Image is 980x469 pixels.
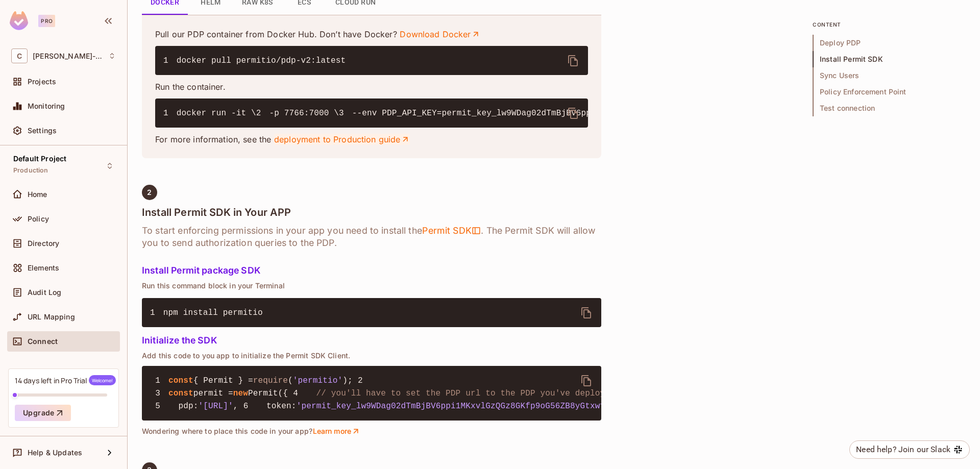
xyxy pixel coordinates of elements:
span: , [233,402,238,411]
span: Help & Updates [28,449,82,457]
code: }); [150,376,827,411]
span: Settings [28,127,57,135]
h5: Install Permit package SDK [142,265,601,276]
span: Connect [28,337,58,345]
span: docker run -it \ [177,109,256,118]
span: 2 [353,375,371,387]
span: ( [288,376,293,385]
span: Elements [28,264,59,272]
p: For more information, see the [155,134,588,145]
span: 2 [256,107,269,119]
span: Sync Users [813,67,966,84]
h5: Initialize the SDK [142,335,601,345]
span: pdp [179,402,193,411]
h4: Install Permit SDK in Your APP [142,206,601,218]
span: docker pull permitio/pdp-v2:latest [177,56,346,65]
span: new [233,389,248,398]
span: URL Mapping [28,313,75,321]
span: Install Permit SDK [813,51,966,67]
span: 1 [150,375,168,387]
p: Wondering where to place this code in your app? [142,427,601,436]
span: const [168,376,193,385]
span: token [266,402,291,411]
button: delete [561,101,585,126]
span: permit = [193,389,233,398]
button: delete [574,301,599,325]
span: 2 [147,188,152,196]
span: Test connection [813,100,966,116]
h6: To start enforcing permissions in your app you need to install the . The Permit SDK will allow yo... [142,225,601,249]
span: 1 [163,107,177,119]
span: require [253,376,288,385]
span: Directory [28,239,59,248]
div: 14 days left in Pro Trial [15,375,116,385]
span: ); [342,376,353,385]
span: : [291,402,297,411]
span: C [11,48,28,63]
p: Run the container. [155,81,588,92]
span: '[URL]' [199,402,233,411]
span: 3 [150,387,168,400]
a: deployment to Production guide [274,134,410,145]
span: 1 [163,55,177,67]
div: Need help? Join our Slack [856,443,950,456]
span: 'permit_key_lw9WDag02dTmBjBV6ppi1MKxvlGzQGz8GKfp9oG56ZB8yGtxwf7xxHVecDpMpYn7mgvkS3Osxg79qHfVi5WIGH' [297,402,789,411]
span: npm install permitio [163,308,263,317]
span: Policy [28,215,49,223]
p: content [813,20,966,29]
button: delete [561,48,585,73]
span: Permit({ [248,389,288,398]
span: Home [28,190,47,199]
span: Default Project [13,155,66,163]
button: delete [574,368,599,393]
span: Deploy PDP [813,35,966,51]
span: Workspace: Carlos-280 [33,52,103,60]
span: 1 [150,307,163,319]
span: // you'll have to set the PDP url to the PDP you've deployed in the previous step [316,389,720,398]
span: 'permitio' [293,376,343,385]
p: Pull our PDP container from Docker Hub. Don’t have Docker? [155,29,588,40]
span: Monitoring [28,102,65,110]
div: Pro [38,15,55,27]
span: Welcome! [89,375,116,385]
span: const [168,389,193,398]
span: 3 [339,107,352,119]
span: Permit SDK [422,225,481,237]
span: : [193,402,199,411]
span: Projects [28,78,56,86]
img: SReyMgAAAABJRU5ErkJggg== [10,11,28,30]
a: Learn more [312,427,361,436]
span: Production [13,166,48,175]
button: Upgrade [15,405,71,421]
span: 6 [238,400,257,412]
p: Add this code to you app to initialize the Permit SDK Client. [142,352,601,360]
span: Audit Log [28,288,61,297]
span: 4 [288,387,306,400]
p: Run this command block in your Terminal [142,282,601,290]
span: 5 [150,400,168,412]
span: Policy Enforcement Point [813,84,966,100]
a: Download Docker [400,29,480,40]
span: { Permit } = [193,376,253,385]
